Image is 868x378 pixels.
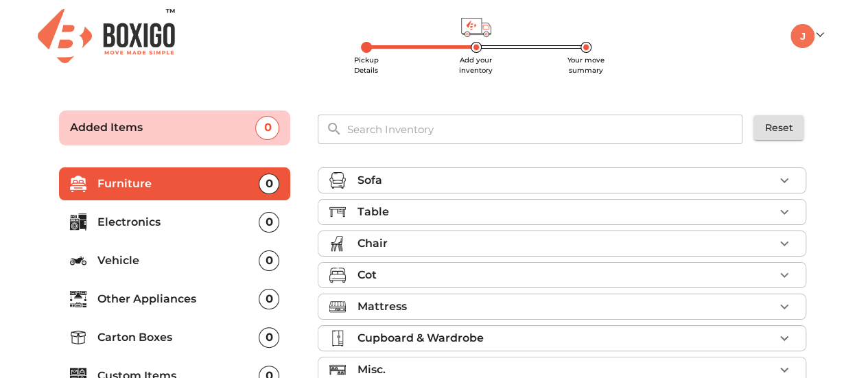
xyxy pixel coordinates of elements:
[259,327,279,348] div: 0
[354,56,379,75] span: Pickup Details
[255,116,279,140] div: 0
[259,289,279,309] div: 0
[357,362,385,378] p: Misc.
[329,362,346,378] img: misc
[753,115,804,141] button: Reset
[97,214,259,231] p: Electronics
[97,291,259,307] p: Other Appliances
[329,330,346,346] img: cupboard_wardrobe
[329,172,346,189] img: sofa
[70,119,256,136] p: Added Items
[259,174,279,194] div: 0
[357,204,388,220] p: Table
[338,115,752,144] input: Search Inventory
[357,298,406,315] p: Mattress
[259,212,279,233] div: 0
[97,252,259,269] p: Vehicle
[567,56,605,75] span: Your move summary
[459,56,493,75] span: Add your inventory
[357,235,387,252] p: Chair
[764,119,793,137] span: Reset
[329,204,346,220] img: table
[357,172,382,189] p: Sofa
[329,235,346,252] img: chair
[259,250,279,271] div: 0
[38,9,175,63] img: Boxigo
[329,267,346,283] img: cot
[97,329,259,346] p: Carton Boxes
[357,330,483,346] p: Cupboard & Wardrobe
[97,176,259,192] p: Furniture
[329,298,346,315] img: mattress
[357,267,376,283] p: Cot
